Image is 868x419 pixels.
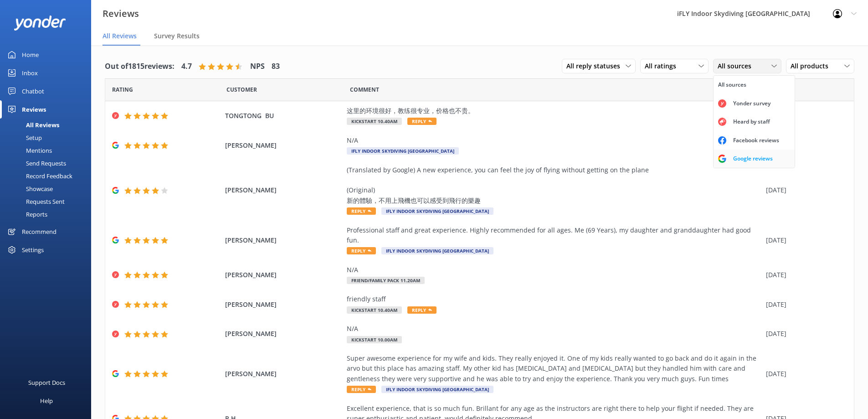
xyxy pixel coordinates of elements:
[347,386,376,393] span: Reply
[381,247,493,254] span: iFLY Indoor Skydiving [GEOGRAPHIC_DATA]
[5,208,91,221] a: Reports
[22,241,44,259] div: Settings
[645,61,682,71] span: All ratings
[791,61,834,71] span: All products
[347,277,425,284] span: Friend/Family Pack 11.20am
[5,119,91,131] a: All Reviews
[225,235,343,245] span: [PERSON_NAME]
[726,154,780,163] div: Google reviews
[726,136,786,145] div: Facebook reviews
[5,182,53,195] div: Showcase
[726,99,777,108] div: Yonder survey
[225,111,343,121] span: TONGTONG BU
[347,225,761,246] div: Professional staff and great experience. Highly recommended for all ages. Me (69 Years), my daugh...
[5,195,65,208] div: Requests Sent
[347,265,761,275] div: N/A
[766,140,842,150] div: [DATE]
[766,235,842,245] div: [DATE]
[103,6,139,21] h3: Reviews
[766,300,842,310] div: [DATE]
[766,185,842,195] div: [DATE]
[407,306,437,314] span: Reply
[5,208,47,221] div: Reports
[347,324,761,334] div: N/A
[5,144,52,157] div: Mentions
[22,100,46,119] div: Reviews
[5,182,91,195] a: Showcase
[5,157,91,170] a: Send Requests
[347,207,376,215] span: Reply
[5,144,91,157] a: Mentions
[347,336,402,343] span: Kickstart 10.00am
[347,165,761,206] div: (Translated by Google) A new experience, you can feel the joy of flying without getting on the pl...
[14,16,66,31] img: yonder-white-logo.png
[726,117,777,126] div: Heard by staff
[5,170,72,182] div: Record Feedback
[103,31,137,41] span: All Reviews
[5,131,91,144] a: Setup
[766,111,842,121] div: [DATE]
[225,300,343,310] span: [PERSON_NAME]
[112,85,133,94] span: Date
[22,82,44,100] div: Chatbot
[250,61,265,72] h4: NPS
[5,119,59,131] div: All Reviews
[381,207,493,215] span: iFLY Indoor Skydiving [GEOGRAPHIC_DATA]
[28,373,65,392] div: Support Docs
[347,353,761,384] div: Super awesome experience for my wife and kids. They really enjoyed it. One of my kids really want...
[766,270,842,280] div: [DATE]
[347,118,402,125] span: Kickstart 10.40am
[22,64,38,82] div: Inbox
[5,170,91,182] a: Record Feedback
[272,61,280,72] h4: 83
[225,140,343,150] span: [PERSON_NAME]
[347,247,376,254] span: Reply
[381,386,493,393] span: iFLY Indoor Skydiving [GEOGRAPHIC_DATA]
[718,61,757,71] span: All sources
[40,392,53,410] div: Help
[566,61,626,71] span: All reply statuses
[225,369,343,379] span: [PERSON_NAME]
[22,46,39,64] div: Home
[105,61,175,72] h4: Out of 1815 reviews:
[225,329,343,339] span: [PERSON_NAME]
[154,31,200,41] span: Survey Results
[5,157,66,170] div: Send Requests
[347,135,761,145] div: N/A
[347,106,761,116] div: 这里的环境很好，教练很专业，价格也不贵。
[5,195,91,208] a: Requests Sent
[347,294,761,304] div: friendly staff
[181,61,192,72] h4: 4.7
[718,80,746,89] div: All sources
[766,369,842,379] div: [DATE]
[347,306,402,314] span: Kickstart 10.40am
[407,118,437,125] span: Reply
[350,85,379,94] span: Question
[347,147,459,155] span: iFLY Indoor Skydiving [GEOGRAPHIC_DATA]
[225,270,343,280] span: [PERSON_NAME]
[226,85,257,94] span: Date
[5,131,42,144] div: Setup
[22,222,56,241] div: Recommend
[225,185,343,195] span: [PERSON_NAME]
[766,329,842,339] div: [DATE]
